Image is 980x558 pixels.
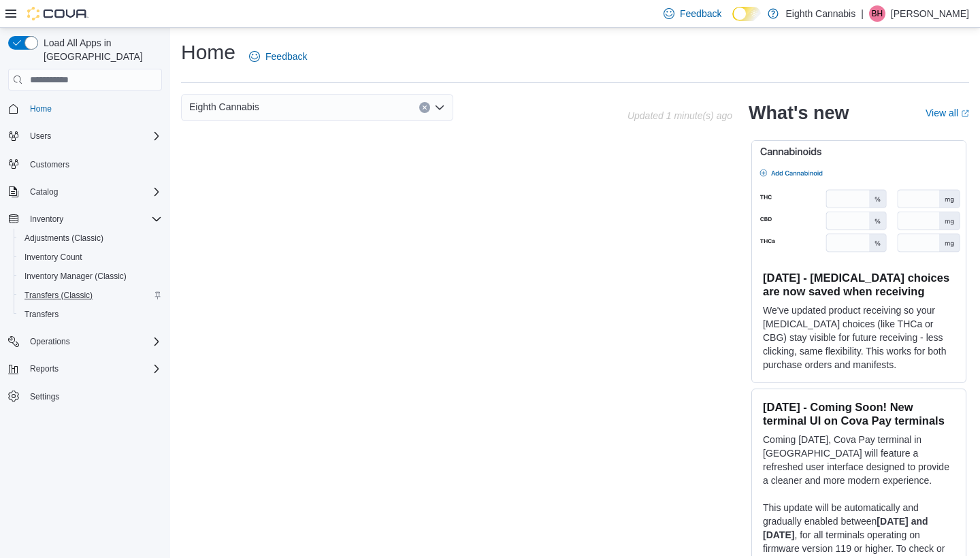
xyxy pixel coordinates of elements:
span: Inventory [30,214,63,225]
span: Reports [30,363,59,374]
button: Reports [24,361,64,377]
a: Home [24,101,57,117]
button: Reports [3,359,167,378]
a: Adjustments (Classic) [19,230,109,246]
span: Users [30,131,51,142]
h3: [DATE] - Coming Soon! New terminal UI on Cova Pay terminals [763,400,955,427]
span: Transfers [19,306,162,323]
button: Inventory [3,210,167,229]
button: Transfers [14,305,167,324]
button: Open list of options [434,102,445,113]
button: Catalog [3,182,167,201]
span: Eighth Cannabis [189,99,259,115]
button: Inventory Manager (Classic) [14,267,167,286]
button: Transfers (Classic) [14,286,167,305]
p: Coming [DATE], Cova Pay terminal in [GEOGRAPHIC_DATA] will feature a refreshed user interface des... [763,433,955,487]
span: Customers [30,159,69,170]
span: Inventory Count [24,252,82,263]
button: Customers [3,154,167,174]
input: Dark Mode [732,7,761,21]
button: Users [24,128,56,144]
button: Operations [24,333,76,350]
button: Catalog [24,184,63,200]
a: Feedback [244,43,312,70]
a: Customers [24,157,75,173]
a: Inventory Count [19,249,88,265]
span: Settings [24,388,162,405]
a: Settings [24,389,65,405]
img: Cova [27,7,88,20]
span: Catalog [24,184,162,200]
span: Feedback [265,50,307,63]
span: Feedback [680,7,721,20]
button: Home [3,99,167,118]
span: Inventory Manager (Classic) [19,268,162,284]
button: Operations [3,332,167,351]
p: [PERSON_NAME] [891,5,969,22]
a: Transfers [19,306,64,323]
span: Transfers [24,309,59,320]
span: Catalog [30,186,58,197]
span: Adjustments (Classic) [19,230,162,246]
a: Inventory Manager (Classic) [19,268,132,284]
span: Operations [30,336,70,347]
span: Settings [30,391,59,402]
div: Brady Hillis [869,5,885,22]
button: Inventory [24,211,69,227]
h2: What's new [749,102,849,124]
h1: Home [181,39,235,66]
span: BH [872,5,883,22]
span: Home [30,103,52,114]
nav: Complex example [8,93,162,442]
p: Eighth Cannabis [785,5,855,22]
svg: External link [961,110,969,118]
span: Adjustments (Classic) [24,233,103,244]
button: Inventory Count [14,248,167,267]
span: Reports [24,361,162,377]
span: Inventory Count [19,249,162,265]
p: | [861,5,864,22]
button: Clear input [419,102,430,113]
span: Customers [24,155,162,172]
a: Transfers (Classic) [19,287,98,303]
button: Users [3,127,167,146]
span: Users [24,128,162,144]
button: Settings [3,387,167,406]
a: View allExternal link [926,108,969,118]
h3: [DATE] - [MEDICAL_DATA] choices are now saved when receiving [763,271,955,298]
span: Inventory Manager (Classic) [24,271,127,282]
span: Home [24,100,162,117]
span: Operations [24,333,162,350]
p: Updated 1 minute(s) ago [627,110,732,121]
span: Dark Mode [732,21,733,22]
span: Inventory [24,211,162,227]
button: Adjustments (Classic) [14,229,167,248]
span: Transfers (Classic) [19,287,162,303]
span: Load All Apps in [GEOGRAPHIC_DATA] [38,36,162,63]
p: We've updated product receiving so your [MEDICAL_DATA] choices (like THCa or CBG) stay visible fo... [763,303,955,372]
span: Transfers (Classic) [24,290,93,301]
